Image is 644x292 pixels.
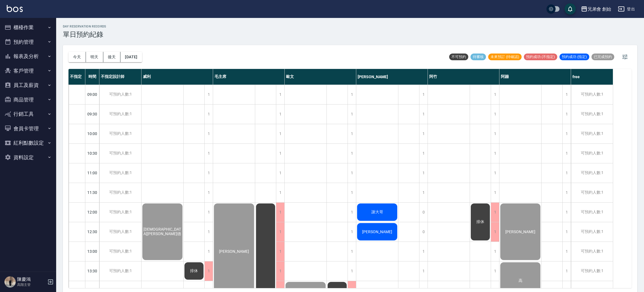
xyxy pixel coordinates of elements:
div: 可預約人數:1 [571,124,613,143]
div: 1 [348,163,356,183]
button: 會員卡管理 [2,121,54,136]
div: 可預約人數:1 [571,163,613,183]
p: 高階主管 [17,282,46,287]
button: save [565,3,576,15]
div: 13:00 [85,242,99,261]
div: 1 [204,105,213,124]
div: 1 [348,242,356,261]
div: 1 [491,222,499,242]
div: 13:30 [85,261,99,281]
div: 1 [276,163,284,183]
div: 11:30 [85,183,99,202]
span: 排休 [189,268,199,274]
div: 1 [491,242,499,261]
div: 1 [419,242,428,261]
div: 可預約人數:1 [571,105,613,124]
div: 1 [348,261,356,281]
div: 可預約人數:1 [99,242,141,261]
div: 1 [419,144,428,163]
button: 明天 [86,52,103,62]
button: 員工及薪資 [2,78,54,92]
div: 1 [204,124,213,143]
h2: day Reservation records [63,25,106,28]
div: free [571,69,613,85]
button: 預約管理 [2,35,54,49]
div: 1 [419,261,428,281]
button: 兄弟會 創始 [579,3,613,15]
div: 1 [204,163,213,183]
div: 可預約人數:1 [99,222,141,242]
div: 1 [276,261,284,281]
div: 1 [204,222,213,242]
button: 後天 [103,52,121,62]
div: 1 [276,222,284,242]
div: 1 [204,261,213,281]
div: 1 [419,105,428,124]
div: 12:00 [85,202,99,222]
span: [PERSON_NAME] [361,230,393,234]
div: 可預約人數:1 [571,222,613,242]
div: 1 [204,203,213,222]
img: Person [4,276,16,288]
div: 1 [491,261,499,281]
div: 可預約人數:1 [571,144,613,163]
button: [DATE] [120,52,142,62]
div: 1 [491,105,499,124]
div: 1 [562,203,571,222]
div: 1 [491,85,499,104]
div: 1 [204,183,213,202]
button: 商品管理 [2,92,54,107]
div: 時間 [85,69,99,85]
div: 1 [276,203,284,222]
div: 1 [348,124,356,143]
div: 可預約人數:1 [99,163,141,183]
button: 報表及分析 [2,49,54,64]
div: 威利 [141,69,213,85]
div: 10:00 [85,124,99,143]
div: 1 [419,85,428,104]
div: 10:30 [85,143,99,163]
div: 1 [562,183,571,202]
span: 預約成功 (不指定) [524,54,557,59]
div: 1 [419,183,428,202]
span: [PERSON_NAME] [504,230,536,234]
span: 未來預訂 (待確認) [488,54,522,59]
div: 1 [562,105,571,124]
div: 可預約人數:1 [99,261,141,281]
div: 可預約人數:1 [99,203,141,222]
div: 1 [491,124,499,143]
div: 可預約人數:1 [99,183,141,202]
div: 1 [276,242,284,261]
div: 0 [419,222,428,242]
span: [DEMOGRAPHIC_DATA][PERSON_NAME]德 [142,227,182,237]
div: 1 [562,85,571,104]
div: 11:00 [85,163,99,183]
div: 阿竹 [428,69,499,85]
div: 1 [491,183,499,202]
div: 可預約人數:1 [571,183,613,202]
div: 1 [348,105,356,124]
div: [PERSON_NAME] [356,69,428,85]
div: 1 [491,203,499,222]
div: 可預約人數:1 [571,261,613,281]
div: 1 [491,144,499,163]
div: 1 [419,124,428,143]
div: 1 [348,85,356,104]
span: 高 [517,278,524,283]
h3: 單日預約紀錄 [63,31,106,38]
div: 可預約人數:1 [571,203,613,222]
button: 今天 [68,52,86,62]
div: 1 [204,242,213,261]
div: 阿蹦 [499,69,571,85]
div: 1 [276,105,284,124]
div: 毛主席 [213,69,285,85]
div: 09:30 [85,104,99,124]
div: 可預約人數:1 [571,242,613,261]
span: 謝大哥 [370,210,384,215]
div: 1 [276,144,284,163]
div: 1 [562,261,571,281]
div: 1 [562,144,571,163]
span: [PERSON_NAME] [218,249,250,254]
div: 0 [419,203,428,222]
div: 可預約人數:1 [99,144,141,163]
